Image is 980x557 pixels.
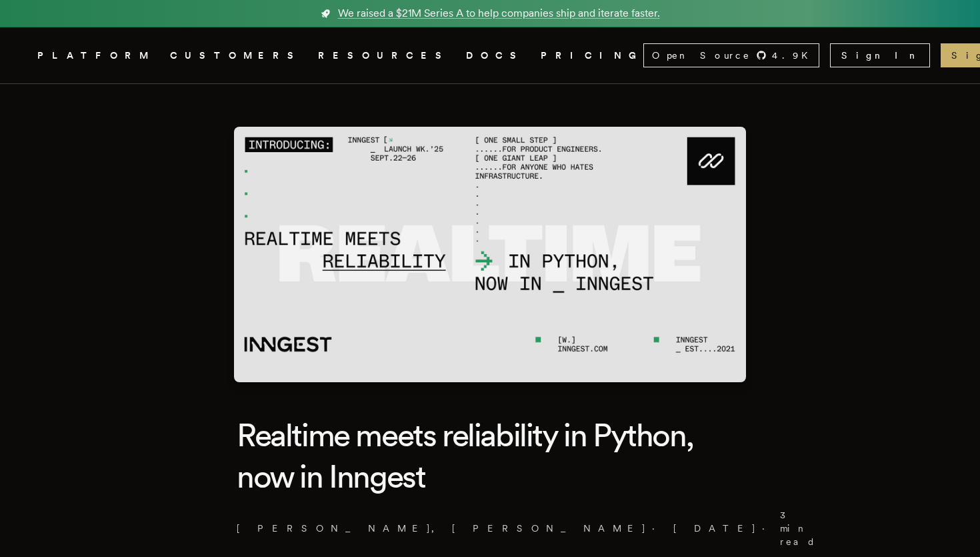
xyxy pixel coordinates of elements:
[170,47,302,64] a: CUSTOMERS
[466,47,525,64] a: DOCS
[652,49,751,62] span: Open Source
[541,47,643,64] a: PRICING
[830,43,930,67] a: Sign In
[452,522,647,535] a: [PERSON_NAME]
[234,127,746,382] img: Featured image for Realtime meets reliability in Python, now in Inngest blog post
[670,522,757,535] span: [DATE]
[318,47,450,64] button: RESOURCES
[338,5,660,21] span: We raised a $21M Series A to help companies ship and iterate faster.
[772,49,816,62] span: 4.9 K
[237,414,743,498] h1: Realtime meets reliability in Python, now in Inngest
[37,47,154,64] button: PLATFORM
[780,508,816,548] span: 3 min read
[237,508,743,548] p: [PERSON_NAME] , · ·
